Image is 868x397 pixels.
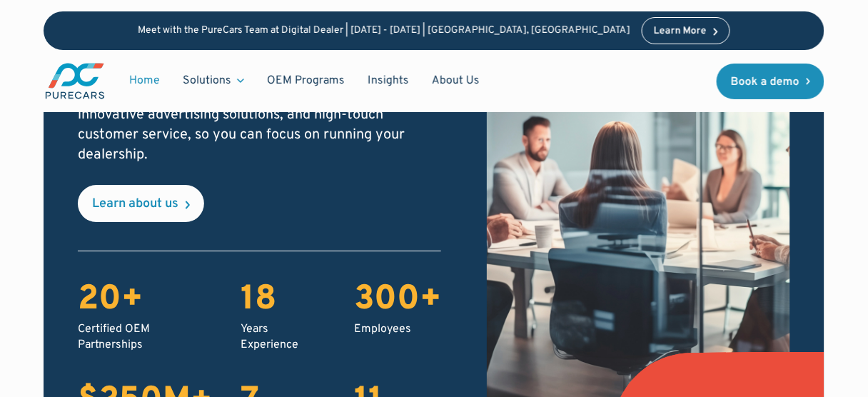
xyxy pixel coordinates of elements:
[78,65,442,165] p: Our auto experts leverage a custom-tailored combination of long-standing industry partnerships, i...
[171,67,256,94] div: Solutions
[44,61,106,101] img: purecars logo
[256,67,356,94] a: OEM Programs
[44,61,106,101] a: main
[78,185,204,222] a: Learn about us
[420,67,491,94] a: About Us
[354,280,441,321] div: 300+
[118,67,171,94] a: Home
[354,321,441,337] div: Employees
[138,25,630,37] p: Meet with the PureCars Team at Digital Dealer | [DATE] - [DATE] | [GEOGRAPHIC_DATA], [GEOGRAPHIC_...
[78,321,212,353] div: Certified OEM Partnerships
[241,280,326,321] div: 18
[78,280,212,321] div: 20+
[642,17,730,44] a: Learn More
[183,73,231,89] div: Solutions
[241,321,326,353] div: Years Experience
[92,198,178,211] div: Learn about us
[731,76,799,88] div: Book a demo
[717,64,825,99] a: Book a demo
[356,67,420,94] a: Insights
[654,26,707,36] div: Learn More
